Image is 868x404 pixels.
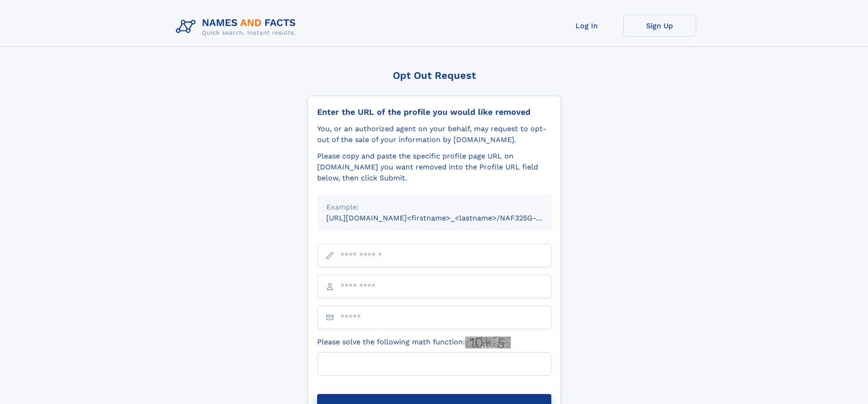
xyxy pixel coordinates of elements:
[317,107,551,117] div: Enter the URL of the profile you would like removed
[550,15,623,37] a: Log In
[172,15,303,39] img: Logo Names and Facts
[326,202,542,213] div: Example:
[317,337,511,348] label: Please solve the following math function:
[623,15,696,37] a: Sign Up
[326,214,569,222] small: [URL][DOMAIN_NAME]<firstname>_<lastname>/NAF325G-xxxxxxxx
[317,151,551,184] div: Please copy and paste the specific profile page URL on [DOMAIN_NAME] you want removed into the Pr...
[308,70,561,81] div: Opt Out Request
[317,123,551,145] div: You, or an authorized agent on your behalf, may request to opt-out of the sale of your informatio...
